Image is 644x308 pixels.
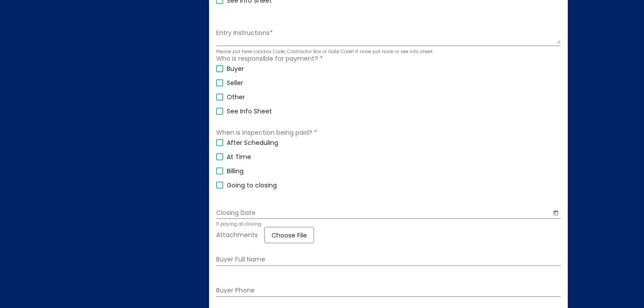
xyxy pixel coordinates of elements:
[551,208,561,217] button: Open calendar
[227,78,243,88] span: Seller
[216,222,261,227] mat-hint: If paying at closing
[216,287,561,294] input: Buyer Phone
[216,49,433,55] mat-hint: Please put here Lockbox Code, Contractor Box or Gate Code! If none put none or see info sheet
[216,210,551,217] input: Closing Date
[216,230,264,239] mat-label: Attachments
[272,231,307,240] span: Choose File
[227,63,244,74] span: Buyer
[227,166,244,176] span: Billing
[227,152,251,162] span: At Time
[216,128,324,137] mat-label: When is inspection being paid?
[227,137,278,148] span: After Scheduling
[227,92,245,102] span: Other
[216,54,330,63] mat-label: Who is responsible for payment?
[227,106,272,117] span: See Info Sheet
[264,227,314,243] button: Choose Files for Upload
[227,180,277,191] span: Going to closing
[216,256,561,263] input: Buyer Full Name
